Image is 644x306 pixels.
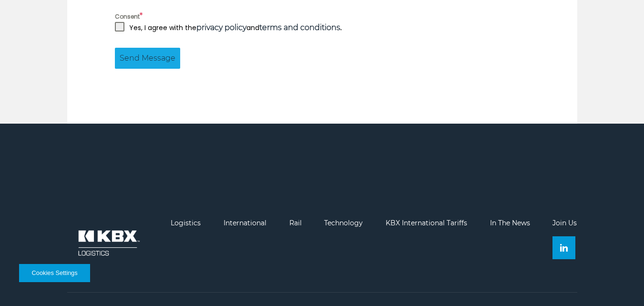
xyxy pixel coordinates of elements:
[115,48,180,69] button: Send Message
[289,219,302,227] a: Rail
[196,23,246,32] a: privacy policy
[67,219,148,267] img: kbx logo
[490,219,530,227] a: In The News
[19,264,90,282] button: Cookies Settings
[259,23,340,32] a: terms and conditions
[120,53,175,64] span: Send Message
[224,219,266,227] a: International
[552,219,577,227] a: Join Us
[560,244,568,252] img: Linkedin
[386,219,467,227] a: KBX International Tariffs
[115,11,530,22] label: Consent
[171,219,201,227] a: Logistics
[324,219,363,227] a: Technology
[129,22,342,33] p: Yes, I agree with the and
[259,23,342,32] strong: .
